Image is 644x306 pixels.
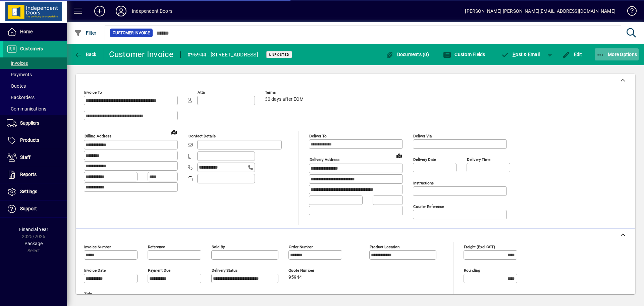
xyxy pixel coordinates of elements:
[20,29,33,34] span: Home
[7,106,46,112] span: Communications
[513,52,516,57] span: P
[67,48,104,60] app-page-header-button: Back
[20,155,31,160] span: Staff
[7,95,35,100] span: Backorders
[7,72,32,77] span: Payments
[622,1,636,23] a: Knowledge Base
[148,245,165,249] mat-label: Reference
[74,30,97,36] span: Filter
[187,49,258,60] div: #95944 - [STREET_ADDRESS]
[7,60,28,66] span: Invoices
[3,103,67,115] a: Communications
[3,24,67,40] a: Home
[465,6,615,16] div: [PERSON_NAME] [PERSON_NAME][EMAIL_ADDRESS][DOMAIN_NAME]
[265,90,305,95] span: Terms
[443,52,485,57] span: Custom Fields
[413,204,444,209] mat-label: Courier Reference
[24,241,43,246] span: Package
[3,183,67,200] a: Settings
[288,275,302,280] span: 95944
[20,172,37,177] span: Reports
[7,83,26,89] span: Quotes
[72,48,98,60] button: Back
[3,201,67,217] a: Support
[309,134,327,138] mat-label: Deliver To
[288,268,329,273] span: Quote number
[467,157,490,162] mat-label: Delivery time
[441,48,487,60] button: Custom Fields
[562,52,582,57] span: Edit
[560,48,584,60] button: Edit
[132,6,172,16] div: Independent Doors
[20,46,43,51] span: Customers
[269,52,289,57] span: Unposted
[20,206,37,211] span: Support
[20,189,37,194] span: Settings
[3,57,67,69] a: Invoices
[109,49,174,60] div: Customer Invoice
[84,245,111,249] mat-label: Invoice number
[148,268,170,273] mat-label: Payment due
[113,30,150,36] span: Customer Invoice
[384,48,431,60] button: Documents (0)
[3,149,67,166] a: Staff
[3,115,67,132] a: Suppliers
[3,132,67,149] a: Products
[84,90,102,95] mat-label: Invoice To
[413,134,432,138] mat-label: Deliver via
[498,48,543,60] button: Post & Email
[212,245,225,249] mat-label: Sold by
[464,268,480,273] mat-label: Rounding
[595,48,639,60] button: More Options
[72,27,98,39] button: Filter
[198,90,205,95] mat-label: Attn
[3,80,67,92] a: Quotes
[110,5,132,17] button: Profile
[169,127,179,137] a: View on map
[89,5,110,17] button: Add
[464,245,495,249] mat-label: Freight (excl GST)
[265,97,304,102] span: 30 days after EOM
[84,268,106,273] mat-label: Invoice date
[84,292,92,296] mat-label: Title
[596,52,637,57] span: More Options
[289,245,313,249] mat-label: Order number
[19,227,48,232] span: Financial Year
[385,52,429,57] span: Documents (0)
[394,150,405,161] a: View on map
[3,92,67,103] a: Backorders
[212,268,237,273] mat-label: Delivery status
[3,166,67,183] a: Reports
[413,157,436,162] mat-label: Delivery date
[370,245,399,249] mat-label: Product location
[413,181,434,185] mat-label: Instructions
[20,120,39,126] span: Suppliers
[3,69,67,80] a: Payments
[20,137,39,143] span: Products
[74,52,97,57] span: Back
[501,52,540,57] span: ost & Email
